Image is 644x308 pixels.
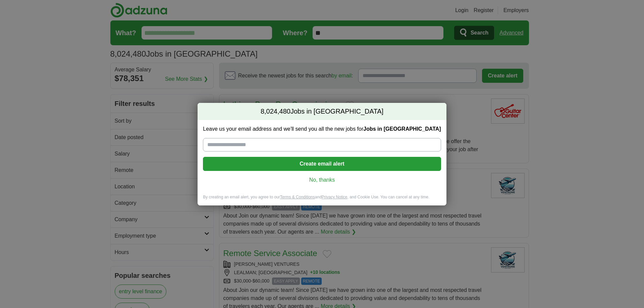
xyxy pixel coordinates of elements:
[280,195,315,199] a: Terms & Conditions
[322,195,347,199] a: Privacy Notice
[208,176,435,184] a: No, thanks
[363,126,441,132] strong: Jobs in [GEOGRAPHIC_DATA]
[203,125,441,133] label: Leave us your email address and we'll send you all the new jobs for
[198,103,446,120] h2: Jobs in [GEOGRAPHIC_DATA]
[198,194,446,205] div: By creating an email alert, you agree to our and , and Cookie Use. You can cancel at any time.
[261,107,290,116] span: 8,024,480
[203,157,441,171] button: Create email alert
